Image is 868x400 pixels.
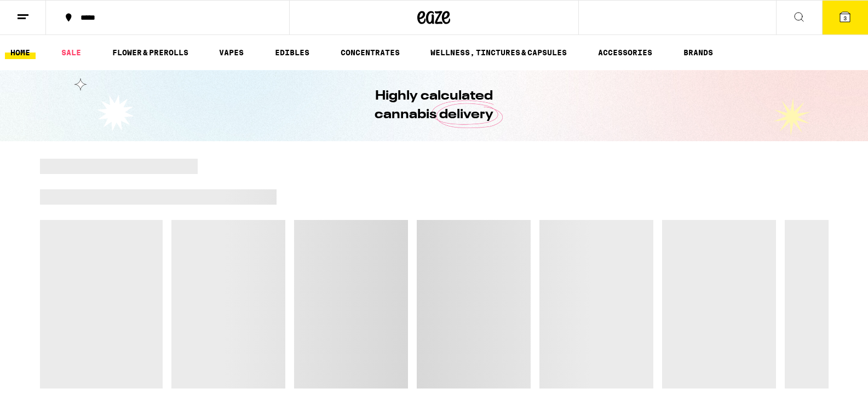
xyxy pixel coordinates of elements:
a: HOME [5,46,36,59]
a: WELLNESS, TINCTURES & CAPSULES [425,46,572,59]
a: SALE [56,46,87,59]
h1: Highly calculated cannabis delivery [344,87,525,124]
a: CONCENTRATES [335,46,405,59]
a: VAPES [214,46,249,59]
a: ACCESSORIES [593,46,658,59]
a: FLOWER & PREROLLS [107,46,194,59]
button: 3 [822,1,868,34]
a: EDIBLES [269,46,315,59]
a: BRANDS [678,46,718,59]
span: 3 [843,15,847,21]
